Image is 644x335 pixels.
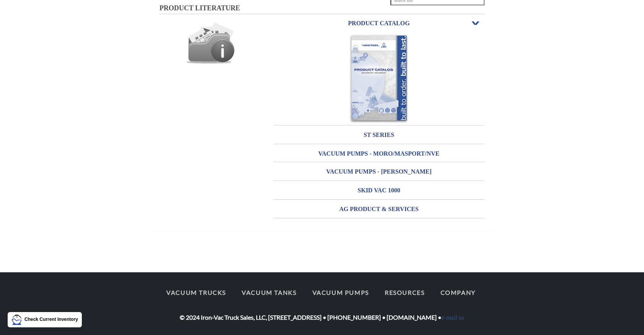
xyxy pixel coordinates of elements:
[378,285,432,301] a: Resources
[273,145,485,163] a: VACUUM PUMPS - MORO/MASPORT/NVE
[434,285,483,301] a: Company
[273,148,485,160] h3: VACUUM PUMPS - MORO/MASPORT/NVE
[273,181,485,199] a: SKID VAC 1000
[349,34,409,124] img: Stacks Image 14029
[159,4,240,12] span: PRODUCT LITERATURE
[273,184,485,197] h3: SKID VAC 1000
[273,129,485,141] h3: ST SERIES
[441,314,464,321] a: e-mail us
[273,126,485,144] a: ST SERIES
[273,163,485,181] a: VACUUM PUMPS - [PERSON_NAME]
[235,285,303,301] a: Vacuum Tanks
[305,285,376,301] a: Vacuum Pumps
[11,314,22,325] img: LMT Icon
[24,316,78,323] p: Check Current Inventory
[185,17,234,66] img: Stacks Image 56
[154,285,490,323] div: © 2024 Iron-Vac Truck Sales, LLC, [STREET_ADDRESS] • [PHONE_NUMBER] • [DOMAIN_NAME] •
[471,21,481,26] span: Open or Close
[273,166,485,178] h3: VACUUM PUMPS - [PERSON_NAME]
[273,17,485,29] h3: PRODUCT CATALOG
[273,14,485,32] a: PRODUCT CATALOGOpen or Close
[159,285,233,301] a: Vacuum Trucks
[273,203,485,215] h3: AG PRODUCT & SERVICES
[273,200,485,218] a: AG PRODUCT & SERVICES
